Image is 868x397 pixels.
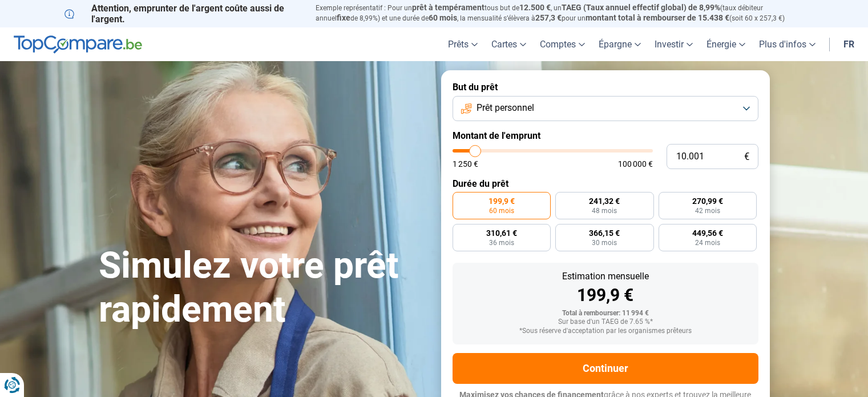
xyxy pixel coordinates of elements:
[533,27,592,61] a: Comptes
[462,318,749,326] div: Sur base d'un TAEG de 7.65 %*
[486,229,517,237] span: 310,61 €
[700,27,752,61] a: Énergie
[462,272,749,281] div: Estimation mensuelle
[453,160,478,168] span: 1 250 €
[592,27,648,61] a: Épargne
[695,207,720,214] span: 42 mois
[337,13,350,22] span: fixe
[14,35,142,54] img: TopCompare
[485,27,533,61] a: Cartes
[592,239,617,246] span: 30 mois
[489,239,514,246] span: 36 mois
[648,27,700,61] a: Investir
[453,130,758,141] label: Montant de l'emprunt
[618,160,653,168] span: 100 000 €
[589,229,620,237] span: 366,15 €
[453,82,758,93] label: But du prêt
[752,27,822,61] a: Plus d'infos
[477,102,534,114] span: Prêt personnel
[592,207,617,214] span: 48 mois
[99,244,427,332] h1: Simulez votre prêt rapidement
[562,3,720,12] span: TAEG (Taux annuel effectif global) de 8,99%
[462,287,749,304] div: 199,9 €
[316,3,804,23] p: Exemple représentatif : Pour un tous but de , un (taux débiteur annuel de 8,99%) et une durée de ...
[519,3,551,12] span: 12.500 €
[589,197,620,205] span: 241,32 €
[441,27,485,61] a: Prêts
[453,353,758,384] button: Continuer
[429,13,457,22] span: 60 mois
[453,96,758,121] button: Prêt personnel
[744,152,749,162] span: €
[489,207,514,214] span: 60 mois
[453,178,758,189] label: Durée du prêt
[692,229,723,237] span: 449,56 €
[412,3,485,12] span: prêt à tempérament
[695,239,720,246] span: 24 mois
[692,197,723,205] span: 270,99 €
[64,3,302,25] p: Attention, emprunter de l'argent coûte aussi de l'argent.
[462,310,749,318] div: Total à rembourser: 11 994 €
[535,13,562,22] span: 257,3 €
[462,327,749,335] div: *Sous réserve d'acceptation par les organismes prêteurs
[488,197,515,205] span: 199,9 €
[837,27,861,61] a: fr
[586,13,729,22] span: montant total à rembourser de 15.438 €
